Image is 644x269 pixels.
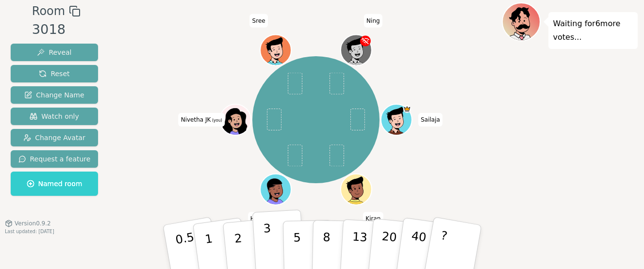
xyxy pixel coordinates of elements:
button: Change Name [11,86,99,104]
span: Named room [27,179,83,189]
button: Request a feature [11,150,99,168]
span: Reveal [37,47,71,57]
button: Reset [11,65,99,82]
button: Watch only [11,108,99,125]
span: Request a feature [18,154,91,164]
button: Reveal [11,44,99,61]
span: Click to change your name [250,14,268,28]
span: Last updated: [DATE] [5,229,54,234]
span: Click to change your name [364,14,382,28]
span: Watch only [30,111,79,121]
span: Change Name [24,90,84,100]
span: Click to change your name [179,113,225,127]
span: Click to change your name [418,113,443,127]
button: Version0.9.2 [5,220,51,227]
span: Click to change your name [363,212,383,225]
span: Change Avatar [23,133,85,142]
span: Click to change your name [248,212,270,225]
button: Named room [11,172,99,196]
div: 3018 [32,20,81,40]
span: Reset [39,69,69,79]
button: Change Avatar [11,129,99,146]
span: Version 0.9.2 [15,220,51,227]
button: Click to change your avatar [221,105,250,134]
span: Room [32,2,65,20]
p: Waiting for 6 more votes... [553,17,633,44]
span: (you) [211,118,222,123]
span: Sailaja is the host [403,105,411,113]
